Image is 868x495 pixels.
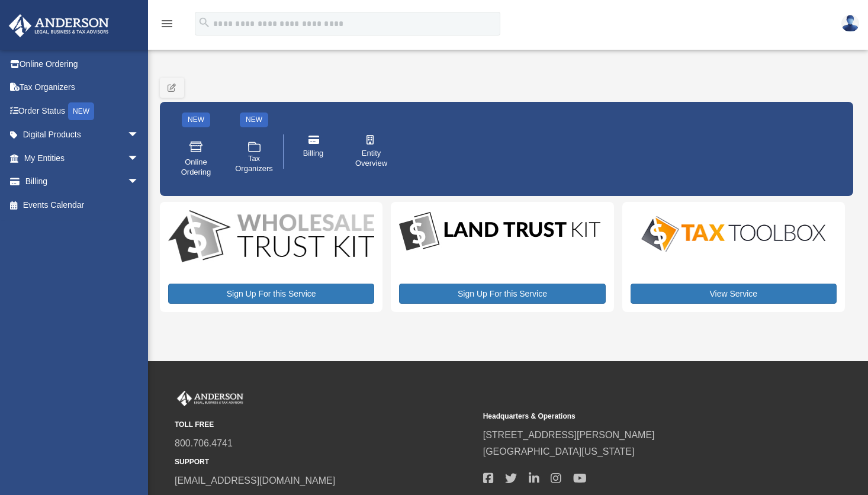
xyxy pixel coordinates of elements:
[175,391,246,406] img: Anderson Advisors Platinum Portal
[303,149,324,159] span: Billing
[483,410,783,423] small: Headquarters & Operations
[8,170,157,194] a: Billingarrow_drop_down
[399,284,605,304] a: Sign Up For this Service
[168,210,374,265] img: WS-Trust-Kit-lgo-1.jpg
[8,99,157,123] a: Order StatusNEW
[8,52,157,76] a: Online Ordering
[179,157,213,178] span: Online Ordering
[631,284,837,304] a: View Service
[841,15,859,32] img: User Pic
[346,127,396,176] a: Entity Overview
[8,76,157,99] a: Tax Organizers
[175,475,335,486] a: [EMAIL_ADDRESS][DOMAIN_NAME]
[235,154,273,174] span: Tax Organizers
[127,123,151,147] span: arrow_drop_down
[8,193,157,217] a: Events Calendar
[8,123,151,147] a: Digital Productsarrow_drop_down
[240,112,268,127] div: NEW
[160,21,174,31] a: menu
[229,131,279,186] a: Tax Organizers
[5,14,112,37] img: Anderson Advisors Platinum Portal
[175,419,475,431] small: TOLL FREE
[399,210,600,253] img: LandTrust_lgo-1.jpg
[168,284,374,304] a: Sign Up For this Service
[182,112,210,127] div: NEW
[198,16,211,29] i: search
[175,438,233,448] a: 800.706.4741
[483,446,635,457] a: [GEOGRAPHIC_DATA][US_STATE]
[355,149,388,169] span: Entity Overview
[68,102,94,120] div: NEW
[160,17,174,31] i: menu
[175,456,475,468] small: SUPPORT
[127,146,151,171] span: arrow_drop_down
[127,170,151,194] span: arrow_drop_down
[483,430,655,440] a: [STREET_ADDRESS][PERSON_NAME]
[288,127,338,176] a: Billing
[171,131,221,186] a: Online Ordering
[8,146,157,170] a: My Entitiesarrow_drop_down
